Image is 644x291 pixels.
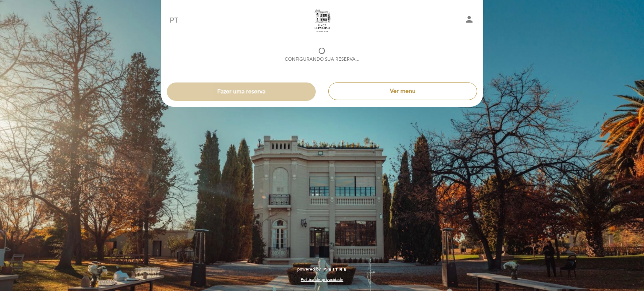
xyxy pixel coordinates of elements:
a: Finca El Paraíso [270,9,374,32]
a: Política de privacidade [301,277,343,283]
button: Fazer uma reserva [167,82,316,101]
div: Configurando sua reserva... [285,56,359,63]
button: person [464,14,474,27]
button: Ver menu [328,82,477,100]
img: MEITRE [323,268,347,272]
a: powered by [297,266,347,272]
span: powered by [297,266,321,272]
i: person [464,14,474,24]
